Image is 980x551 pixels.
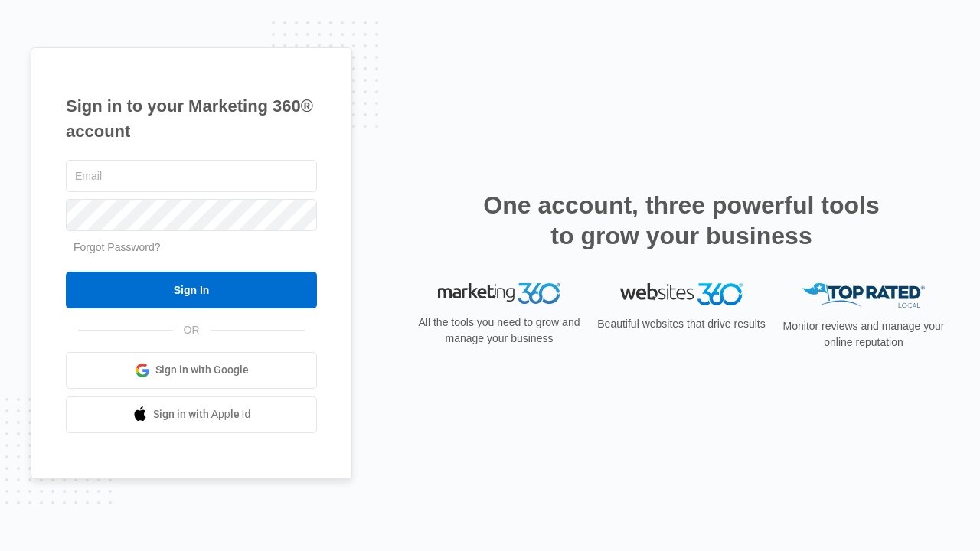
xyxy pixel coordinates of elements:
[778,318,949,350] p: Monitor reviews and manage your online reputation
[620,283,743,305] img: Websites 360
[73,241,161,253] a: Forgot Password?
[66,396,317,433] a: Sign in with Apple Id
[153,406,251,422] span: Sign in with Apple Id
[413,315,585,347] p: All the tools you need to grow and manage your business
[438,283,560,305] img: Marketing 360
[66,272,317,308] input: Sign In
[155,362,249,378] span: Sign in with Google
[66,160,317,192] input: Email
[66,352,317,389] a: Sign in with Google
[173,322,211,338] span: OR
[479,190,884,251] h2: One account, three powerful tools to grow your business
[596,316,767,332] p: Beautiful websites that drive results
[802,283,925,308] img: Top Rated Local
[66,93,317,144] h1: Sign in to your Marketing 360® account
